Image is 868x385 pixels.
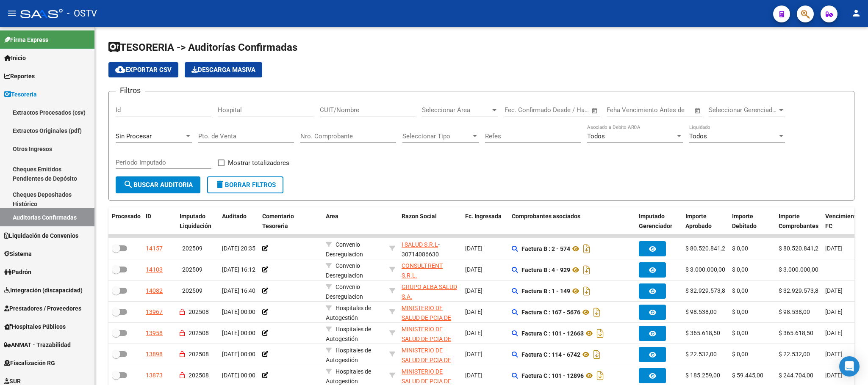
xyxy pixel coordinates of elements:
span: [DATE] [465,308,483,315]
span: $ 98.538,00 [685,308,717,315]
span: Convenio Desregulacion [326,283,363,300]
datatable-header-cell: Fc. Ingresada [462,207,508,235]
strong: Factura C : 101 - 12663 [521,330,584,337]
span: Firma Express [4,35,48,44]
span: $ 0,00 [732,308,748,315]
span: Prestadores / Proveedores [4,304,81,313]
mat-icon: cloud_download [115,64,125,74]
mat-icon: person [851,8,861,18]
span: Procesado [112,213,141,220]
span: Tesorería [4,90,37,99]
span: TESORERIA -> Auditorías Confirmadas [108,41,297,53]
span: 202509 [182,245,202,252]
span: $ 22.532,00 [685,351,717,357]
span: Sin Procesar [116,132,152,140]
i: Descargar documento [591,348,602,361]
span: Comentario Tesoreria [262,213,294,229]
datatable-header-cell: Area [322,207,386,235]
span: [DATE] 00:00 [222,351,255,357]
span: $ 3.000.000,00 [685,266,725,273]
span: Buscar Auditoria [123,181,193,189]
datatable-header-cell: Imputado Gerenciador [635,207,682,235]
button: Buscar Auditoria [116,176,200,193]
span: ID [146,213,151,220]
span: 202509 [182,266,202,273]
strong: Factura B : 4 - 929 [521,267,570,273]
datatable-header-cell: Importe Aprobado [682,207,729,235]
span: $ 185.259,00 [685,372,720,379]
span: [DATE] [465,372,483,379]
div: 13898 [146,349,163,359]
span: Importe Comprobantes [779,213,818,229]
span: [DATE] [825,351,843,357]
span: [DATE] [465,266,483,273]
span: 202509 [182,287,202,294]
span: [DATE] 16:40 [222,287,255,294]
span: [DATE] [465,245,483,252]
button: Exportar CSV [108,62,178,77]
span: Integración (discapacidad) [4,286,83,295]
span: I SALUD S.R.L [402,241,438,248]
i: Descargar documento [591,305,602,319]
strong: Factura C : 114 - 6742 [521,351,580,358]
span: Imputado Gerenciador [639,213,672,229]
i: Descargar documento [581,263,592,277]
span: Padrón [4,267,31,277]
span: Fiscalización RG [4,358,55,368]
span: Convenio Desregulacion [326,241,363,258]
span: $ 0,00 [732,351,748,357]
span: Seleccionar Tipo [402,132,471,140]
datatable-header-cell: Procesado [108,207,142,235]
datatable-header-cell: Razon Social [398,207,462,235]
span: [DATE] [465,287,483,294]
span: Reportes [4,71,35,81]
span: [DATE] 16:12 [222,266,255,273]
span: Imputado Liquidación [180,213,211,229]
span: Todos [587,132,605,140]
span: [DATE] 00:00 [222,372,255,379]
span: [DATE] [825,372,843,379]
div: 13967 [146,307,163,317]
span: $ 32.929.573,80 [685,287,729,294]
mat-icon: search [123,179,133,190]
span: Razon Social [402,213,437,220]
i: Descargar documento [595,327,606,340]
span: $ 244.704,00 [779,372,813,379]
span: ANMAT - Trazabilidad [4,340,71,349]
span: $ 0,00 [732,330,748,336]
span: MINISTERIO DE SALUD DE PCIA DE BSAS [402,347,451,373]
div: 13958 [146,328,163,338]
span: Vencimiento FC [825,213,860,229]
div: - 30710542372 [402,261,458,279]
button: Open calendar [693,106,703,115]
button: Descarga Masiva [185,62,262,77]
span: [DATE] 00:00 [222,308,255,315]
span: Area [326,213,338,220]
span: Importe Aprobado [685,213,712,229]
span: - OSTV [67,4,97,23]
span: Hospitales de Autogestión [326,368,371,385]
span: Hospitales de Autogestión [326,326,371,342]
span: $ 365.618,50 [779,330,813,336]
input: Fecha inicio [505,106,539,114]
h3: Filtros [116,85,145,96]
span: Exportar CSV [115,66,172,74]
i: Descargar documento [581,284,592,298]
div: 14157 [146,244,163,253]
span: Seleccionar Gerenciador [709,106,777,114]
span: Mostrar totalizadores [228,158,289,168]
span: $ 32.929.573,80 [779,287,822,294]
datatable-header-cell: Comprobantes asociados [508,207,635,235]
span: 202508 [189,351,209,357]
span: [DATE] 00:00 [222,330,255,336]
datatable-header-cell: Imputado Liquidación [176,207,219,235]
div: 13873 [146,371,163,380]
span: $ 0,00 [732,245,748,252]
mat-icon: delete [215,179,225,190]
div: - 30718039734 [402,282,458,300]
span: Sistema [4,249,32,258]
span: Convenio Desregulacion [326,262,363,279]
span: Todos [689,132,707,140]
div: - 30626983398 [402,303,458,321]
span: Inicio [4,53,26,63]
